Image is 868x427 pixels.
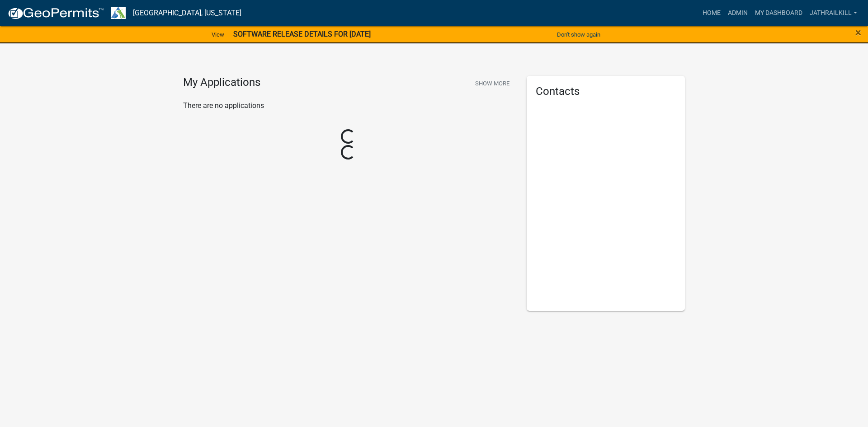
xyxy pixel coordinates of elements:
[806,5,861,22] a: Jathrailkill
[855,27,861,38] button: Close
[233,30,371,38] strong: SOFTWARE RELEASE DETAILS FOR [DATE]
[536,85,676,98] h5: Contacts
[183,100,513,111] p: There are no applications
[133,5,241,21] a: [GEOGRAPHIC_DATA], [US_STATE]
[553,27,604,42] button: Don't show again
[751,5,806,22] a: My Dashboard
[183,76,260,89] h4: My Applications
[724,5,751,22] a: Admin
[699,5,724,22] a: Home
[208,27,228,42] a: View
[111,7,126,19] img: Troup County, Georgia
[855,26,861,39] span: ×
[472,76,513,91] button: Show More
